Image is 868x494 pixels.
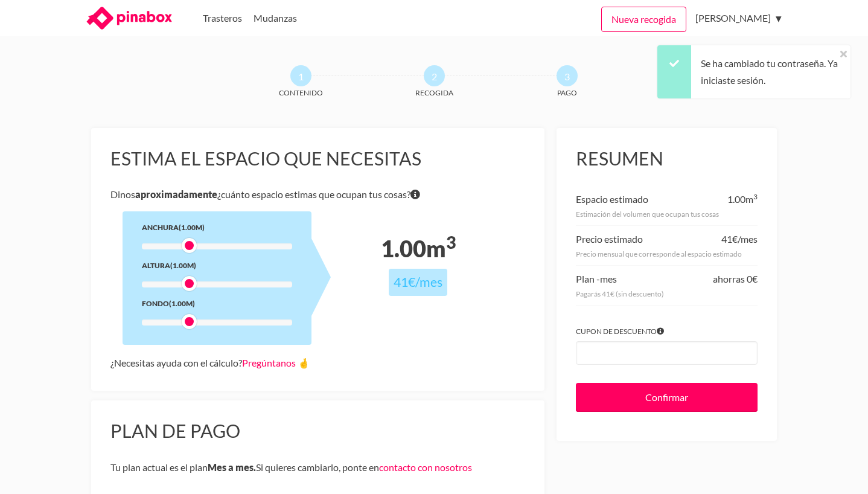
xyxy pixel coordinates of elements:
[745,193,758,205] span: m
[179,223,205,232] span: (1.00m)
[208,461,256,473] b: Mes a mes.
[242,357,310,368] a: Pregúntanos 🤞
[379,461,472,473] a: contacto con nosotros
[576,325,758,338] label: Cupon de descuento
[576,271,617,287] div: Plan -
[576,383,758,412] input: Confirmar
[576,287,758,300] div: Pagarás 41€ (sin descuento)
[727,193,745,205] span: 1.00
[557,65,578,86] span: 3
[576,248,758,260] div: Precio mensual que corresponde al espacio estimado
[170,261,196,270] span: (1.00m)
[424,65,445,86] span: 2
[713,271,758,287] div: ahorras 0€
[601,7,686,32] a: Nueva recogida
[691,45,851,98] div: Se ha cambiado tu contraseña. Ya iniciaste sesión.
[394,274,415,290] span: 41€
[142,259,292,272] div: Altura
[415,274,442,290] span: /mes
[135,188,217,200] b: aproximadamente
[290,65,311,86] span: 1
[169,299,195,308] span: (1.00m)
[446,232,456,252] sup: 3
[390,86,479,99] span: Recogida
[600,273,617,284] span: mes
[142,221,292,234] div: Anchura
[110,420,525,443] h3: Plan de pago
[110,186,525,203] p: Dinos ¿cuánto espacio estimas que ocupan tus cosas?
[381,235,426,262] span: 1.00
[576,231,643,248] div: Precio estimado
[410,186,420,203] span: Si tienes dudas sobre volumen exacto de tus cosas no te preocupes porque nuestro equipo te dirá e...
[753,192,758,201] sup: 3
[576,147,758,170] h3: Resumen
[657,325,664,338] span: Si tienes algún cupón introdúcelo para aplicar el descuento
[576,191,648,208] div: Espacio estimado
[426,235,456,262] span: m
[576,208,758,220] div: Estimación del volumen que ocupan tus cosas
[142,297,292,310] div: Fondo
[257,86,345,99] span: Contenido
[110,459,525,476] p: Tu plan actual es el plan Si quieres cambiarlo, ponte en
[110,354,525,371] div: ¿Necesitas ayuda con el cálculo?
[523,86,611,99] span: Pago
[738,233,758,245] span: /mes
[110,147,525,170] h3: Estima el espacio que necesitas
[721,233,738,245] span: 41€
